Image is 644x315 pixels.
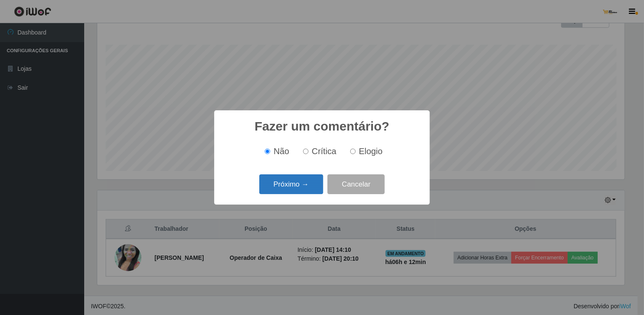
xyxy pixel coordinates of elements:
button: Próximo → [259,174,323,194]
span: Elogio [359,147,383,156]
input: Não [265,149,270,154]
input: Elogio [350,149,356,154]
h2: Fazer um comentário? [255,119,389,134]
input: Crítica [303,149,309,154]
button: Cancelar [327,174,385,194]
span: Não [274,147,289,156]
span: Crítica [312,147,337,156]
